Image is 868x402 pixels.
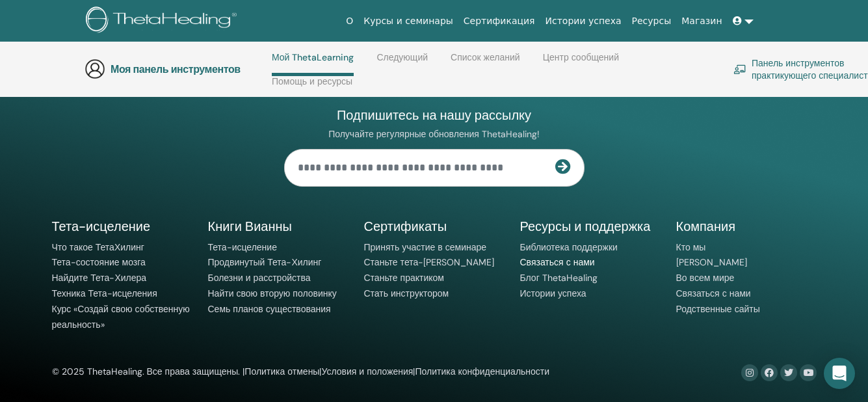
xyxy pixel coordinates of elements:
[52,288,157,299] a: Техника Тета-исцеления
[415,366,549,377] a: Политика конфиденциальности
[520,256,595,268] a: Связаться с нами
[111,62,241,76] font: Моя панель инструментов
[458,9,540,33] a: Сертификация
[52,241,144,253] a: Что такое ТетаХилинг
[543,52,619,73] a: Центр сообщений
[413,366,415,377] font: |
[464,16,535,26] font: Сертификация
[52,256,146,268] a: Тета-состояние мозга
[319,366,321,377] font: |
[520,241,618,253] a: Библиотека поддержки
[208,256,322,268] a: Продвинутый Тета-Хилинг
[676,303,760,315] a: Родственные сайты
[676,218,736,235] font: Компания
[627,9,677,33] a: Ресурсы
[540,9,627,33] a: Истории успеха
[272,75,352,87] font: Помощь и ресурсы
[364,288,449,299] a: Стать инструктором
[676,9,727,33] a: Магазин
[208,218,292,235] font: Книги Вианны
[208,241,277,253] a: Тета-исцеление
[363,16,453,26] font: Курсы и семинары
[681,16,722,26] font: Магазин
[272,52,354,76] a: Мой ThetaLearning
[376,51,428,63] font: Следующий
[52,303,190,330] a: Курс «Создай свою собственную реальность»
[824,358,855,389] div: Open Intercom Messenger
[733,64,746,74] img: chalkboard-teacher.svg
[364,241,487,253] a: Принять участие в семинаре
[676,272,735,284] a: Во всем мире
[451,51,520,63] font: Список желаний
[52,366,245,377] font: © 2025 ThetaHealing. Все права защищены. |
[676,241,706,253] a: Кто мы
[52,218,151,235] font: Тета-исцеление
[85,59,105,79] img: generic-user-icon.jpg
[543,51,619,63] font: Центр сообщений
[208,288,337,299] a: Найти свою вторую половинку
[52,272,147,284] a: Найдите Тета-Хилера
[341,9,358,33] a: О
[364,272,445,284] a: Станьте практиком
[520,272,598,284] a: Блог ThetaHealing
[520,288,586,299] a: Истории успеха
[358,9,458,33] a: Курсы и семинары
[346,16,353,26] font: О
[272,51,354,63] font: Мой ThetaLearning
[337,107,531,124] font: Подпишитесь на нашу рассылку
[376,52,428,73] a: Следующий
[244,366,319,377] a: Политика отмены
[272,76,352,97] a: Помощь и ресурсы
[451,52,520,73] a: Список желаний
[208,303,331,315] a: Семь планов существования
[321,366,413,377] a: Условия и положения
[546,16,622,26] font: Истории успеха
[328,128,540,140] font: Получайте регулярные обновления ThetaHealing!
[520,218,651,235] font: Ресурсы и поддержка
[208,272,311,284] a: Болезни и расстройства
[676,256,747,268] a: [PERSON_NAME]
[364,256,495,268] a: Станьте тета-[PERSON_NAME]
[86,7,241,36] img: logo.png
[364,218,447,235] font: Сертификаты
[632,16,672,26] font: Ресурсы
[676,288,751,299] a: Связаться с нами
